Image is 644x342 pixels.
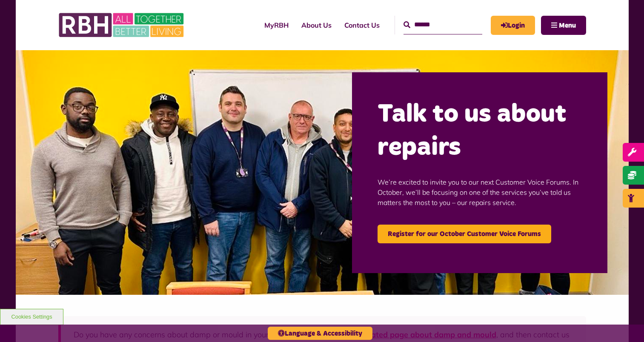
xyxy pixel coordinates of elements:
[268,327,372,340] button: Language & Accessibility
[378,164,582,220] p: We’re excited to invite you to our next Customer Voice Forums. In October, we’ll be focusing on o...
[606,304,644,342] iframe: Netcall Web Assistant for live chat
[378,225,551,243] a: Register for our October Customer Voice Forums
[491,16,535,35] a: MyRBH
[258,14,295,37] a: MyRBH
[541,16,586,35] button: Navigation
[559,22,576,29] span: Menu
[378,98,582,164] h2: Talk to us about repairs
[16,50,629,295] img: Group photo of customers and colleagues at the Lighthouse Project
[58,9,186,42] img: RBH
[338,14,386,37] a: Contact Us
[295,14,338,37] a: About Us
